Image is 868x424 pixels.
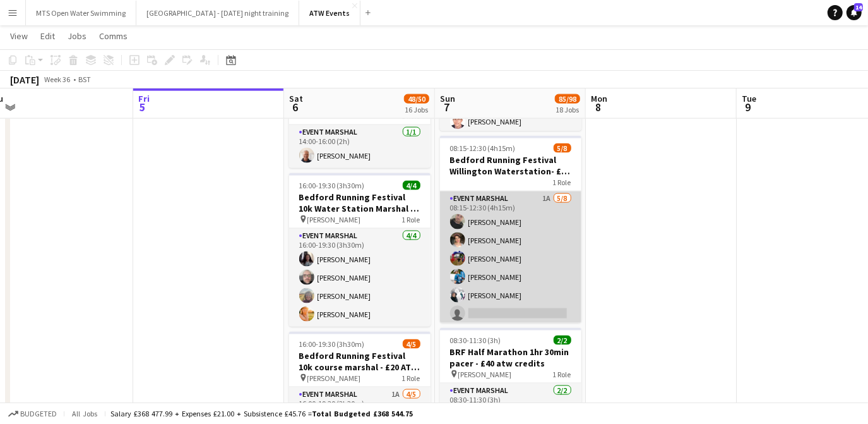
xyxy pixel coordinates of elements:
[289,93,303,104] span: Sat
[26,1,136,25] button: MTS Open Water Swimming
[40,30,55,42] span: Edit
[69,409,100,418] span: All jobs
[403,339,420,349] span: 4/5
[99,30,128,42] span: Comms
[847,5,862,20] a: 14
[136,100,150,114] span: 5
[440,191,581,363] app-card-role: Event Marshal1A5/808:15-12:30 (4h15m)[PERSON_NAME][PERSON_NAME][PERSON_NAME][PERSON_NAME][PERSON_...
[405,105,429,114] div: 16 Jobs
[289,173,431,327] app-job-card: 16:00-19:30 (3h30m)4/4Bedford Running Festival 10k Water Station Marshal - £20 ATW credits per ho...
[110,409,413,418] div: Salary £368 477.99 + Expenses £21.00 + Subsistence £45.76 =
[440,136,581,323] app-job-card: 08:15-12:30 (4h15m)5/8Bedford Running Festival Willington Waterstation- £20 ATW credits per hour1...
[35,28,60,44] a: Edit
[289,350,431,373] h3: Bedford Running Festival 10k course marshal - £20 ATW credits per hour
[10,73,39,86] div: [DATE]
[78,75,91,84] div: BST
[854,3,863,11] span: 14
[20,409,57,418] span: Budgeted
[42,75,73,84] span: Week 36
[289,125,431,168] app-card-role: Event Marshal1/114:00-16:00 (2h)[PERSON_NAME]
[458,370,512,379] span: [PERSON_NAME]
[438,100,455,114] span: 7
[6,407,59,421] button: Budgeted
[591,93,607,104] span: Mon
[299,181,365,190] span: 16:00-19:30 (3h30m)
[307,215,361,224] span: [PERSON_NAME]
[68,30,86,42] span: Jobs
[289,191,431,214] h3: Bedford Running Festival 10k Water Station Marshal - £20 ATW credits per hour
[450,143,516,153] span: 08:15-12:30 (4h15m)
[136,1,299,25] button: [GEOGRAPHIC_DATA] - [DATE] night training
[450,336,501,345] span: 08:30-11:30 (3h)
[554,143,571,153] span: 5/8
[299,1,360,25] button: ATW Events
[742,93,756,104] span: Tue
[440,346,581,369] h3: BRF Half Marathon 1hr 30min pacer - £40 atw credits
[555,94,580,104] span: 85/98
[402,373,420,383] span: 1 Role
[404,94,429,104] span: 48/50
[402,215,420,224] span: 1 Role
[440,154,581,177] h3: Bedford Running Festival Willington Waterstation- £20 ATW credits per hour
[287,100,303,114] span: 6
[740,100,756,114] span: 9
[62,28,92,44] a: Jobs
[553,178,571,187] span: 1 Role
[403,181,420,190] span: 4/4
[94,28,133,44] a: Comms
[312,409,413,418] span: Total Budgeted £368 544.75
[5,28,33,44] a: View
[556,105,580,114] div: 18 Jobs
[553,370,571,379] span: 1 Role
[299,339,365,349] span: 16:00-19:30 (3h30m)
[440,93,455,104] span: Sun
[307,373,361,383] span: [PERSON_NAME]
[138,93,150,104] span: Fri
[289,229,431,327] app-card-role: Event Marshal4/416:00-19:30 (3h30m)[PERSON_NAME][PERSON_NAME][PERSON_NAME][PERSON_NAME]
[10,30,28,42] span: View
[554,336,571,345] span: 2/2
[589,100,607,114] span: 8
